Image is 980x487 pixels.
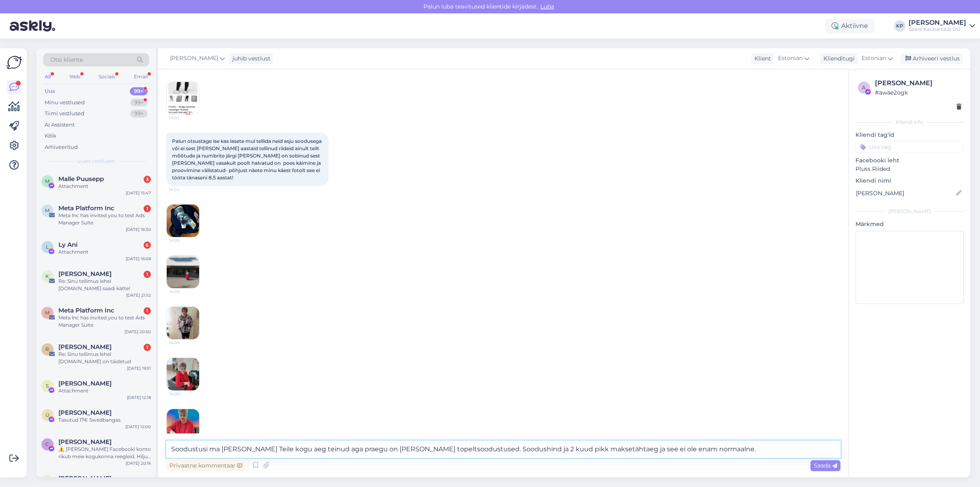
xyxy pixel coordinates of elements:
[167,358,199,390] img: Attachment
[45,121,75,129] div: AI Assistent
[45,178,50,184] span: M
[45,99,85,107] div: Minu vestlused
[46,346,49,352] span: R
[58,409,112,416] span: Ülle Uiboupin
[144,241,151,249] div: 6
[46,244,49,250] span: L
[45,310,50,316] span: M
[166,441,840,458] textarea: Soodustusi ma [PERSON_NAME] Teile kogu aeg teinud aga praegu on [PERSON_NAME] topeltsoodustused. ...
[167,82,199,114] img: Attachment
[58,387,151,394] div: Attachment
[875,78,961,88] div: [PERSON_NAME]
[751,54,771,63] div: Klient
[855,177,964,185] p: Kliendi nimi
[144,205,151,212] div: 1
[855,119,964,126] div: Kliendi info
[58,248,151,256] div: Attachment
[862,84,866,91] span: a
[855,165,964,173] p: Pluss Riided
[169,289,200,295] span: 14:06
[169,340,200,346] span: 14:06
[46,273,49,279] span: K
[58,205,114,212] span: Meta Platform Inc
[855,131,964,139] p: Kliendi tag'id
[58,212,151,226] div: Meta lnc has invited you to test Ads Manager Suite
[167,409,199,442] img: Attachment
[862,54,886,63] span: Estonian
[58,438,112,446] span: Cydeine James Razonable
[820,54,855,63] div: Klienditugi
[45,132,56,140] div: Kõik
[58,343,112,351] span: Raili Kasemaa
[172,138,323,181] span: Palun otsustage ise kas lasete mul tellida neid asju soodusega või ei sest [PERSON_NAME] aastaid ...
[126,460,151,466] div: [DATE] 20:16
[538,3,557,10] span: Luba
[46,441,49,447] span: C
[125,424,151,430] div: [DATE] 12:00
[144,344,151,351] div: 1
[144,176,151,183] div: 3
[126,292,151,298] div: [DATE] 21:52
[855,141,964,153] input: Lisa tag
[77,157,115,165] span: Uued vestlused
[144,271,151,278] div: 1
[169,391,200,397] span: 14:06
[58,307,114,314] span: Meta Platform Inc
[130,87,148,95] div: 99+
[855,220,964,228] p: Märkmed
[43,71,52,82] div: All
[127,394,151,401] div: [DATE] 12:18
[58,416,151,424] div: Tasutud 17€ Swedbangas.
[170,54,218,63] span: [PERSON_NAME]
[45,110,84,118] div: Tiimi vestlused
[132,71,149,82] div: Email
[46,383,49,389] span: S
[130,99,148,107] div: 99+
[125,329,151,335] div: [DATE] 20:50
[58,241,77,248] span: Ly Ani
[58,380,112,387] span: Saima Joa
[58,175,104,183] span: Malle Puusepp
[814,462,837,469] span: Saada
[169,237,200,243] span: 14:05
[58,183,151,190] div: Attachment
[169,115,200,121] span: 14:01
[894,20,905,32] div: KP
[68,71,82,82] div: Web
[167,205,199,237] img: Attachment
[50,56,83,64] span: Otsi kliente
[167,256,199,288] img: Attachment
[127,365,151,371] div: [DATE] 19:51
[126,190,151,196] div: [DATE] 15:47
[909,26,966,32] div: Saare Kaubandus OÜ
[229,54,271,63] div: juhib vestlust
[169,187,199,193] span: 14:04
[875,88,961,97] div: # awae2ogk
[166,460,245,471] div: Privaatne kommentaar
[130,110,148,118] div: 99+
[855,208,964,215] div: [PERSON_NAME]
[856,189,954,198] input: Lisa nimi
[45,412,49,418] span: Ü
[58,270,112,278] span: Kaisa Väärtnõu
[126,226,151,233] div: [DATE] 16:30
[909,19,966,26] div: [PERSON_NAME]
[58,446,151,460] div: ⚠️ [PERSON_NAME] Facebooki konto rikub meie kogukonna reegleid. Hiljuti on meie süsteem saanud ka...
[97,71,117,82] div: Socials
[58,314,151,329] div: Meta lnc has invited you to test Ads Manager Suite
[45,207,50,213] span: M
[900,53,963,64] div: Arhiveeri vestlus
[58,278,151,292] div: Re: Sinu tellimus lehel [DOMAIN_NAME] saadi kätte!
[126,256,151,262] div: [DATE] 16:08
[825,19,875,33] div: Aktiivne
[6,55,22,70] img: Askly Logo
[855,156,964,165] p: Facebooki leht
[58,475,112,482] span: Tatjana Vergeles
[167,307,199,339] img: Attachment
[45,87,55,95] div: Uus
[144,307,151,315] div: 1
[778,54,803,63] span: Estonian
[909,19,975,32] a: [PERSON_NAME]Saare Kaubandus OÜ
[58,351,151,365] div: Re: Sinu tellimus lehel [DOMAIN_NAME] on täidetud
[45,143,78,151] div: Arhiveeritud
